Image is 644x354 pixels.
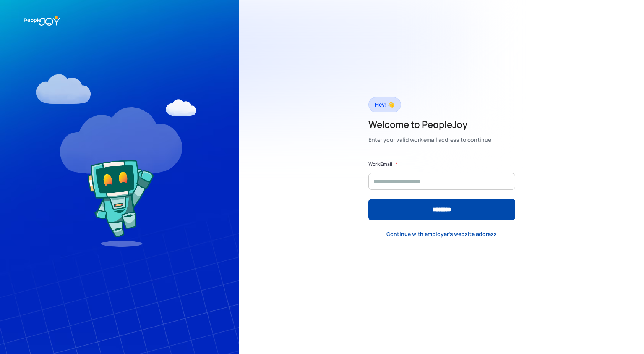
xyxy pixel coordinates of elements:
label: Work Email [368,160,392,168]
div: Hey! 👋 [375,99,394,110]
div: Continue with employer's website address [386,230,497,238]
form: Form [368,160,515,220]
div: Enter your valid work email address to continue [368,134,491,145]
h2: Welcome to PeopleJoy [368,118,491,131]
a: Continue with employer's website address [380,226,503,242]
